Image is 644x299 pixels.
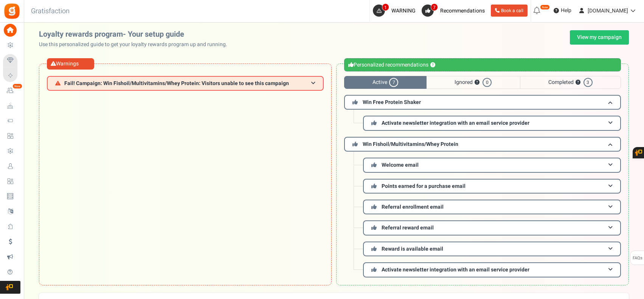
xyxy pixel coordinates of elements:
span: 3 [583,78,593,87]
p: Use this personalized guide to get your loyalty rewards program up and running. [39,41,233,48]
a: Help [551,5,574,17]
span: 0 [483,78,492,87]
h3: Gratisfaction [23,4,78,19]
span: 1 [382,3,389,11]
span: Activate newsletter integration with an email service provider [382,119,529,127]
span: [DOMAIN_NAME] [588,7,628,15]
a: New [3,84,20,97]
span: Reward is available email [382,245,443,253]
span: Win Free Protein Shaker [363,98,421,106]
span: Points earned for a purchase email [382,182,466,190]
span: Help [559,7,571,14]
span: WARNING [391,7,416,15]
span: Fail! Campaign: Win Fishoil/Multivitamins/Whey Protein: Visitors unable to see this campaign [64,81,289,86]
button: ? [430,63,435,68]
button: ? [475,80,480,85]
span: 7 [389,78,398,87]
span: Recommendations [440,7,485,15]
span: FAQs [632,251,642,265]
span: Referral enrollment email [382,203,444,211]
em: New [540,5,550,10]
button: ? [576,80,580,85]
span: Win Fishoil/Multivitamins/Whey Protein [363,140,458,148]
a: 1 WARNING [373,5,419,17]
span: Welcome email [382,161,419,169]
span: Ignored [427,76,520,89]
a: Book a call [491,5,528,17]
img: Gratisfaction [3,3,20,20]
h2: Loyalty rewards program- Your setup guide [39,30,233,39]
span: 7 [431,3,438,11]
a: View my campaign [570,30,629,45]
a: 7 Recommendations [422,5,488,17]
span: Activate newsletter integration with an email service provider [382,266,529,274]
div: Personalized recommendations [344,58,621,71]
span: Active [344,76,427,89]
span: Referral reward email [382,224,434,232]
em: New [12,84,22,89]
span: Completed [520,76,621,89]
div: Warnings [47,58,94,70]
